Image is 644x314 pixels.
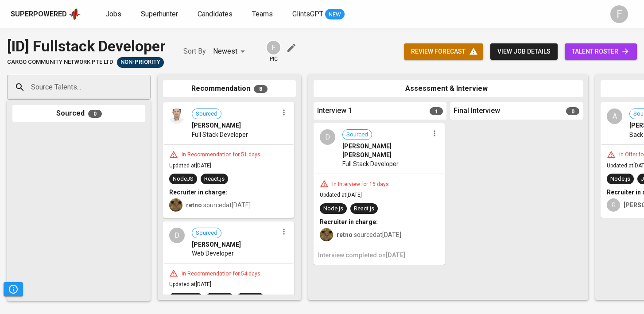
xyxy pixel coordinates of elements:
[186,202,251,209] span: sourced at [DATE]
[163,102,294,218] div: Sourced[PERSON_NAME]Full Stack DeveloperIn Recommendation for 51 daysUpdated at[DATE]NodeJSReact....
[490,43,558,60] button: view job details
[252,9,275,20] a: Teams
[11,9,67,19] div: Superpowered
[343,131,372,139] span: Sourced
[266,40,281,55] div: F
[117,57,164,68] div: Talent(s) in Pipeline’s Final Stages
[169,228,185,243] div: D
[105,10,121,18] span: Jobs
[192,130,248,139] span: Full Stack Developer
[69,8,81,21] img: app logo
[192,121,241,130] span: [PERSON_NAME]
[320,228,333,241] img: ec6c0910-f960-4a00-a8f8-c5744e41279e.jpg
[117,58,164,66] span: Non-Priority
[213,43,248,60] div: Newest
[572,46,630,57] span: talent roster
[565,43,637,60] a: talent roster
[323,205,343,213] div: Node.js
[198,9,234,20] a: Candidates
[141,9,180,20] a: Superhunter
[268,294,275,302] p: +2
[169,163,211,169] span: Updated at [DATE]
[88,110,102,118] span: 0
[329,181,392,188] div: In Interview for 15 days
[430,107,443,115] span: 1
[163,80,296,97] div: Recommendation
[186,202,202,209] b: retno
[610,175,630,183] div: Node.js
[169,189,227,196] b: Recruiter in charge:
[7,58,113,66] span: cargo community network pte ltd
[252,10,273,18] span: Teams
[7,35,166,57] div: [ID] Fullstack Developer
[4,282,23,296] button: Pipeline Triggers
[213,46,237,57] p: Newest
[173,294,199,302] div: Express.js
[169,109,185,124] img: 3e6af42998ba766e865c55260a7981b1.png
[241,294,260,302] div: Node.js
[314,80,583,97] div: Assessment & Interview
[192,249,234,258] span: Web Developer
[386,252,405,259] span: [DATE]
[320,192,362,198] span: Updated at [DATE]
[337,231,401,238] span: sourced at [DATE]
[178,270,264,278] div: In Recommendation for 54 days
[141,10,178,18] span: Superhunter
[342,142,429,159] span: [PERSON_NAME] [PERSON_NAME]
[105,9,123,20] a: Jobs
[266,40,281,63] div: pic
[178,151,264,159] div: In Recommendation for 51 days
[317,106,352,116] span: Interview 1
[169,198,182,212] img: ec6c0910-f960-4a00-a8f8-c5744e41279e.jpg
[404,43,483,60] button: review forecast
[320,129,335,145] div: D
[318,251,440,260] h6: Interview completed on
[169,281,211,287] span: Updated at [DATE]
[254,85,268,93] span: 8
[192,240,241,249] span: [PERSON_NAME]
[607,109,622,124] div: A
[566,107,579,115] span: 0
[209,294,230,302] div: React.js
[497,46,551,57] span: view job details
[173,175,194,183] div: NodeJS
[342,159,399,168] span: Full Stack Developer
[610,5,628,23] div: F
[411,46,476,57] span: review forecast
[354,205,374,213] div: React.js
[607,198,620,212] div: G
[204,175,225,183] div: React.js
[292,10,323,18] span: GlintsGPT
[192,229,221,237] span: Sourced
[314,123,445,265] div: DSourced[PERSON_NAME] [PERSON_NAME]Full Stack DeveloperIn Interview for 15 daysUpdated at[DATE]No...
[292,9,345,20] a: GlintsGPT NEW
[325,10,345,19] span: NEW
[198,10,233,18] span: Candidates
[454,106,500,116] span: Final Interview
[146,86,147,88] button: Open
[11,8,81,21] a: Superpoweredapp logo
[12,105,145,122] div: Sourced
[320,218,378,225] b: Recruiter in charge:
[183,46,206,57] p: Sort By
[192,110,221,118] span: Sourced
[337,231,353,238] b: retno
